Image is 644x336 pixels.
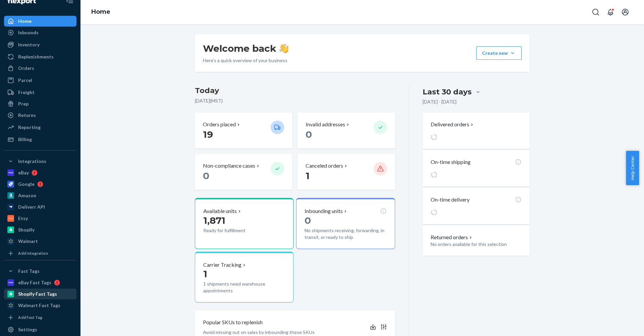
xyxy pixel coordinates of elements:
a: eBay Fast Tags [4,277,76,288]
div: Google [18,181,35,187]
button: Returned orders [431,234,473,241]
button: Create new [476,46,522,60]
img: hand-wave emoji [279,44,288,53]
p: Non-compliance cases [203,162,255,170]
a: Returns [4,110,76,121]
a: Orders [4,63,76,74]
p: On-time shipping [431,158,471,166]
span: 1,871 [203,215,225,226]
button: Help Center [626,151,639,185]
a: Home [4,16,76,27]
a: Inbounds [4,27,76,38]
p: [DATE] ( MST ) [195,97,395,104]
div: Amazon [18,192,36,199]
span: 1 [306,170,310,181]
div: Home [18,18,32,25]
span: 0 [305,215,311,226]
div: Reporting [18,124,41,131]
button: Orders placed 19 [195,113,292,149]
button: Available units1,871Ready for fulfillment [195,198,293,249]
div: eBay Fast Tags [18,279,51,286]
a: Inventory [4,39,76,50]
div: Inventory [18,41,40,48]
h1: Welcome back [203,42,288,54]
p: Invalid addresses [306,121,345,128]
a: Reporting [4,122,76,133]
div: Orders [18,65,34,72]
a: Etsy [4,213,76,224]
a: Walmart [4,236,76,247]
p: Canceled orders [306,162,343,170]
div: Returns [18,112,36,119]
div: Add Integration [18,250,48,256]
p: On-time delivery [431,196,470,204]
p: Avoid missing out on sales by inbounding these SKUs [203,329,315,336]
p: 1 shipments need warehouse appointments [203,281,285,294]
a: Home [91,8,110,15]
div: Walmart [18,238,38,245]
div: Shopify [18,226,35,233]
p: Popular SKUs to replenish [203,319,263,326]
a: Google [4,179,76,190]
a: Walmart Fast Tags [4,300,76,311]
a: Shopify Fast Tags [4,289,76,299]
p: No orders available for this selection [431,241,522,248]
a: Settings [4,324,76,335]
a: Shopify [4,224,76,235]
a: Prep [4,98,76,109]
p: Orders placed [203,121,236,128]
span: 1 [203,268,207,280]
button: Non-compliance cases 0 [195,154,292,190]
button: Invalid addresses 0 [298,113,395,149]
div: Etsy [18,215,28,222]
p: Available units [203,207,237,215]
p: Inbounding units [305,207,343,215]
ol: breadcrumbs [86,2,116,22]
div: Prep [18,100,29,107]
button: Open account menu [619,5,632,19]
button: Open Search Box [589,5,602,19]
div: Last 30 days [423,87,472,97]
button: Inbounding units0No shipments receiving, forwarding, in transit, or ready to ship [296,198,395,249]
a: Deliverr API [4,202,76,212]
p: Carrier Tracking [203,261,241,269]
div: Deliverr API [18,204,45,210]
button: Carrier Tracking11 shipments need warehouse appointments [195,252,293,303]
a: eBay [4,167,76,178]
p: No shipments receiving, forwarding, in transit, or ready to ship [305,227,386,241]
div: Freight [18,89,35,96]
p: [DATE] - [DATE] [423,98,457,105]
a: Amazon [4,190,76,201]
h3: Today [195,85,395,96]
button: Canceled orders 1 [298,154,395,190]
div: Integrations [18,158,46,165]
a: Parcel [4,75,76,86]
a: Billing [4,134,76,145]
button: Integrations [4,156,76,167]
div: Replenishments [18,53,54,60]
button: Fast Tags [4,266,76,277]
span: 19 [203,129,213,140]
div: eBay [18,169,29,176]
p: Ready for fulfillment [203,227,265,234]
div: Add Fast Tag [18,314,42,320]
a: Replenishments [4,51,76,62]
a: Freight [4,87,76,98]
div: Settings [18,326,37,333]
span: 0 [306,129,312,140]
div: Billing [18,136,32,143]
span: 0 [203,170,209,181]
div: Fast Tags [18,268,40,275]
div: Parcel [18,77,32,84]
div: Shopify Fast Tags [18,291,57,297]
p: Here’s a quick overview of your business [203,57,288,64]
button: Open notifications [604,5,617,19]
a: Add Integration [4,249,76,257]
button: Delivered orders [431,121,475,128]
div: Inbounds [18,29,39,36]
a: Add Fast Tag [4,313,76,322]
div: Walmart Fast Tags [18,302,60,309]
